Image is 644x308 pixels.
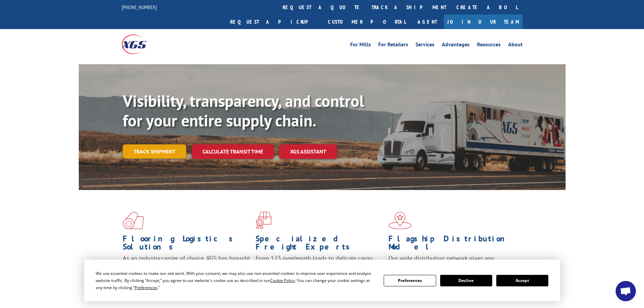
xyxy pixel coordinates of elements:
a: About [508,42,523,49]
a: Resources [477,42,501,49]
div: Cookie Consent Prompt [84,260,560,301]
b: Visibility, transparency, and control for your entire supply chain. [123,90,364,131]
a: Calculate transit time [192,144,274,159]
p: From 123 overlength loads to delicate cargo, our experienced staff knows the best way to move you... [256,254,383,284]
button: Accept [496,275,548,286]
a: Advantages [442,42,470,49]
a: Join Our Team [444,15,523,29]
a: XGS ASSISTANT [279,144,337,159]
a: Open chat [616,281,636,301]
button: Decline [440,275,492,286]
span: Our agile distribution network gives you nationwide inventory management on demand. [388,254,513,270]
span: Cookie Policy [270,278,295,283]
img: xgs-icon-flagship-distribution-model-red [388,212,412,229]
a: Request a pickup [225,15,323,29]
span: As an industry carrier of choice, XGS has brought innovation and dedication to flooring logistics... [123,254,250,278]
h1: Specialized Freight Experts [256,235,383,254]
a: Agent [411,15,444,29]
a: For Retailers [378,42,408,49]
img: xgs-icon-focused-on-flooring-red [256,212,271,229]
button: Preferences [384,275,436,286]
h1: Flagship Distribution Model [388,235,516,254]
a: Track shipment [123,144,186,159]
div: We use essential cookies to make our site work. With your consent, we may also use non-essential ... [96,270,376,291]
a: For Mills [350,42,371,49]
h1: Flooring Logistics Solutions [123,235,251,254]
a: Services [415,42,434,49]
a: [PHONE_NUMBER] [122,4,157,10]
img: xgs-icon-total-supply-chain-intelligence-red [123,212,144,229]
a: Customer Portal [323,15,411,29]
span: Preferences [135,285,158,290]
